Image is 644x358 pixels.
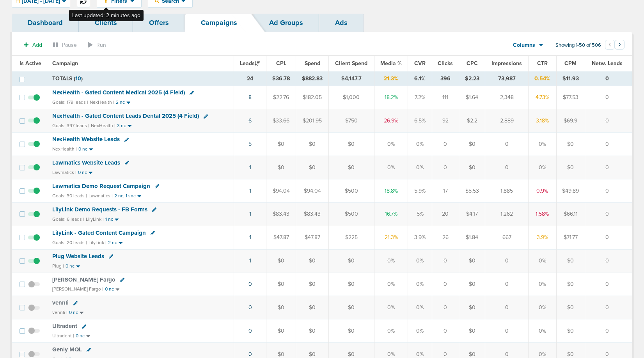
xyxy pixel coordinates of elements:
[585,133,632,156] td: 0
[52,170,76,175] small: Lawmatics |
[52,276,115,283] span: [PERSON_NAME] Fargo
[459,273,485,296] td: $0
[52,183,150,190] span: Lawmatics Demo Request Campaign
[75,75,81,82] span: 10
[249,211,251,217] a: 1
[52,146,77,152] small: NexHealth |
[276,60,286,67] span: CPL
[408,319,432,343] td: 0%
[52,229,146,236] span: LilyLink - Gated Content Campaign
[20,39,46,51] button: Add
[296,226,328,249] td: $47.87
[529,202,556,226] td: 1.58%
[529,86,556,109] td: 4.73%
[266,133,296,156] td: $0
[329,133,374,156] td: $0
[485,71,529,86] td: 73,987
[52,323,77,330] span: Ultradent
[529,273,556,296] td: 0%
[432,319,459,343] td: 0
[52,216,84,222] small: Goals: 6 leads |
[52,112,199,119] span: NexHealth - Gated Content Leads Dental 2025 (4 Field)
[374,109,408,133] td: 26.9%
[266,319,296,343] td: $0
[459,249,485,273] td: $0
[296,273,328,296] td: $0
[408,296,432,319] td: 0%
[266,156,296,179] td: $0
[408,179,432,202] td: 5.9%
[408,249,432,273] td: 0%
[105,286,114,292] small: 0 nc
[266,86,296,109] td: $22.76
[529,226,556,249] td: 3.9%
[296,71,328,86] td: $882.83
[459,202,485,226] td: $4.17
[248,141,252,147] a: 5
[459,226,485,249] td: $1.84
[248,351,252,358] a: 0
[296,133,328,156] td: $0
[556,296,585,319] td: $0
[432,202,459,226] td: 20
[585,226,632,249] td: 0
[329,249,374,273] td: $0
[52,253,104,260] span: Plug Website Leads
[329,156,374,179] td: $0
[32,42,42,48] span: Add
[408,109,432,133] td: 6.5%
[240,60,260,67] span: Leads
[266,226,296,249] td: $47.87
[485,273,529,296] td: 0
[374,319,408,343] td: 0%
[485,226,529,249] td: 667
[89,193,113,198] small: Lawmatics |
[374,179,408,202] td: 18.8%
[380,60,402,67] span: Media %
[266,71,296,86] td: $36.78
[374,133,408,156] td: 0%
[329,109,374,133] td: $750
[585,249,632,273] td: 0
[296,156,328,179] td: $0
[52,99,88,105] small: Goals: 179 leads |
[432,133,459,156] td: 0
[266,249,296,273] td: $0
[485,202,529,226] td: 1,262
[78,170,87,175] small: 0 nc
[592,60,623,67] span: Netw. Leads
[69,310,78,315] small: 0 nc
[432,296,459,319] td: 0
[459,109,485,133] td: $2.2
[556,202,585,226] td: $66.11
[253,14,319,32] a: Ad Groups
[266,296,296,319] td: $0
[52,240,87,246] small: Goals: 20 leads |
[52,346,82,353] span: Genly MQL
[374,71,408,86] td: 21.3%
[459,86,485,109] td: $1.64
[248,328,252,334] a: 0
[76,333,85,339] small: 0 nc
[20,60,41,67] span: Is Active
[432,249,459,273] td: 0
[374,202,408,226] td: 16.7%
[249,234,251,241] a: 1
[296,179,328,202] td: $94.04
[78,146,87,152] small: 0 nc
[105,216,113,222] small: 1 nc
[86,216,104,222] small: LilyLink |
[249,257,251,264] a: 1
[374,156,408,179] td: 0%
[556,86,585,109] td: $77.53
[408,226,432,249] td: 3.9%
[52,193,87,199] small: Goals: 30 leads |
[556,249,585,273] td: $0
[52,310,67,315] small: vennli |
[329,71,374,86] td: $4,147.7
[459,296,485,319] td: $0
[556,226,585,249] td: $71.77
[89,240,106,245] small: LilyLink |
[556,156,585,179] td: $0
[485,179,529,202] td: 1,885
